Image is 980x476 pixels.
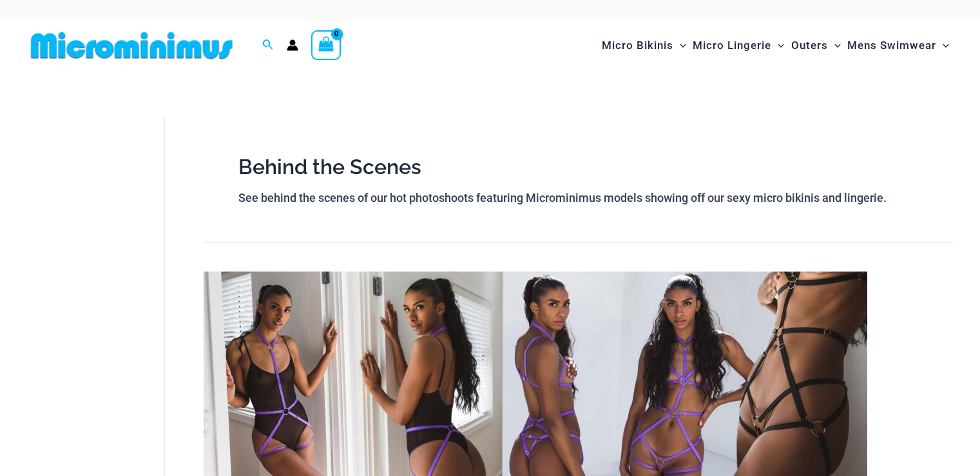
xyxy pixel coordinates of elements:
a: Account icon link [287,39,298,51]
a: View Shopping Cart, empty [311,30,341,60]
a: Search icon link [262,37,274,54]
span: Menu Toggle [673,29,686,62]
span: Mens Swimwear [847,29,936,62]
span: Micro Lingerie [693,29,771,62]
a: Micro LingerieMenu ToggleMenu Toggle [689,26,787,65]
p: See behind the scenes of our hot photoshoots featuring Microminimus models showing off our sexy m... [238,188,919,208]
span: Outers [791,29,828,62]
img: MM SHOP LOGO FLAT [26,31,238,60]
span: Menu Toggle [828,29,841,62]
nav: Site Navigation [597,24,954,67]
h1: Behind the Scenes [238,153,919,182]
span: Menu Toggle [771,29,784,62]
a: Mens SwimwearMenu ToggleMenu Toggle [844,26,952,65]
a: Micro BikinisMenu ToggleMenu Toggle [599,26,689,65]
span: Menu Toggle [936,29,949,62]
span: Micro Bikinis [602,29,673,62]
a: OutersMenu ToggleMenu Toggle [788,26,844,65]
